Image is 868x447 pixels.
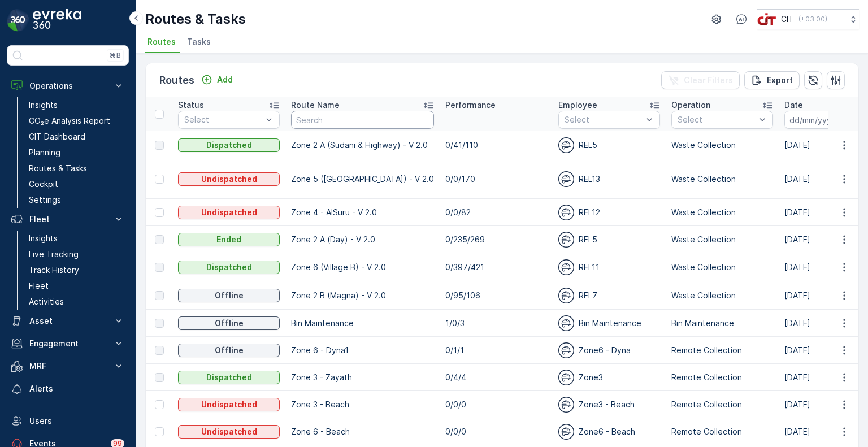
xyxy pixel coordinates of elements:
[558,370,574,385] img: svg%3e
[291,207,434,218] p: Zone 4 - AlSuru - V 2.0
[661,71,740,89] button: Clear Filters
[445,99,496,111] p: Performance
[29,249,79,260] p: Live Tracking
[757,9,859,29] button: CIT(+03:00)
[291,372,434,383] p: Zone 3 - Zayath
[184,114,262,125] p: Select
[7,310,129,332] button: Asset
[671,426,773,437] p: Remote Collection
[201,207,257,218] p: Undispatched
[24,192,129,208] a: Settings
[155,400,164,409] div: Toggle Row Selected
[178,261,280,274] button: Dispatched
[7,332,129,355] button: Engagement
[445,173,547,185] p: 0/0/170
[215,345,244,356] p: Offline
[671,234,773,245] p: Waste Collection
[145,10,246,28] p: Routes & Tasks
[445,372,547,383] p: 0/4/4
[558,232,574,248] img: svg%3e
[291,234,434,245] p: Zone 2 A (Day) - V 2.0
[29,233,58,244] p: Insights
[29,163,87,174] p: Routes & Tasks
[217,74,233,85] p: Add
[29,115,110,127] p: CO₂e Analysis Report
[155,208,164,217] div: Toggle Row Selected
[671,399,773,410] p: Remote Collection
[197,73,237,86] button: Add
[201,399,257,410] p: Undispatched
[178,138,280,152] button: Dispatched
[178,99,204,111] p: Status
[291,140,434,151] p: Zone 2 A (Sudani & Highway) - V 2.0
[558,288,660,303] div: REL7
[7,410,129,432] a: Users
[671,99,710,111] p: Operation
[33,9,81,32] img: logo_dark-DEwI_e13.png
[206,140,252,151] p: Dispatched
[558,232,660,248] div: REL5
[671,318,773,329] p: Bin Maintenance
[558,397,574,413] img: svg%3e
[24,294,129,310] a: Activities
[7,355,129,377] button: MRF
[558,342,660,358] div: Zone6 - Dyna
[7,9,29,32] img: logo
[798,15,827,24] p: ( +03:00 )
[178,289,280,302] button: Offline
[29,147,60,158] p: Planning
[29,315,106,327] p: Asset
[558,137,574,153] img: svg%3e
[29,194,61,206] p: Settings
[29,99,58,111] p: Insights
[110,51,121,60] p: ⌘B
[24,160,129,176] a: Routes & Tasks
[671,140,773,151] p: Waste Collection
[178,233,280,246] button: Ended
[7,75,129,97] button: Operations
[291,345,434,356] p: Zone 6 - Dyna1
[558,205,660,220] div: REL12
[178,344,280,357] button: Offline
[7,377,129,400] a: Alerts
[24,262,129,278] a: Track History
[178,206,280,219] button: Undispatched
[215,290,244,301] p: Offline
[24,231,129,246] a: Insights
[291,290,434,301] p: Zone 2 B (Magna) - V 2.0
[558,315,574,331] img: svg%3e
[24,145,129,160] a: Planning
[178,316,280,330] button: Offline
[187,36,211,47] span: Tasks
[558,259,660,275] div: REL11
[155,346,164,355] div: Toggle Row Selected
[558,288,574,303] img: svg%3e
[744,71,800,89] button: Export
[155,263,164,272] div: Toggle Row Selected
[155,319,164,328] div: Toggle Row Selected
[215,318,244,329] p: Offline
[445,262,547,273] p: 0/397/421
[291,318,434,329] p: Bin Maintenance
[24,176,129,192] a: Cockpit
[147,36,176,47] span: Routes
[155,427,164,436] div: Toggle Row Selected
[678,114,756,125] p: Select
[24,113,129,129] a: CO₂e Analysis Report
[291,426,434,437] p: Zone 6 - Beach
[671,173,773,185] p: Waste Collection
[671,372,773,383] p: Remote Collection
[206,262,252,273] p: Dispatched
[201,426,257,437] p: Undispatched
[29,361,106,372] p: MRF
[784,99,803,111] p: Date
[155,291,164,300] div: Toggle Row Selected
[558,171,660,187] div: REL13
[445,345,547,356] p: 0/1/1
[29,179,58,190] p: Cockpit
[291,99,340,111] p: Route Name
[558,99,597,111] p: Employee
[24,129,129,145] a: CIT Dashboard
[155,235,164,244] div: Toggle Row Selected
[29,415,124,427] p: Users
